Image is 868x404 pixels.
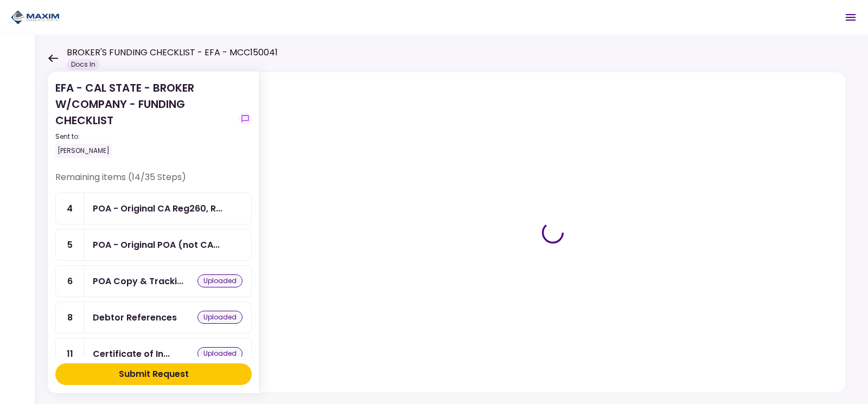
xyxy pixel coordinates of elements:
div: 6 [56,266,84,297]
a: 6POA Copy & Tracking Receiptuploaded [55,265,252,297]
a: 5POA - Original POA (not CA or GA) [55,229,252,261]
img: Partner icon [11,9,60,25]
div: 4 [56,193,84,224]
div: Certificate of Insurance [93,347,170,361]
a: 4POA - Original CA Reg260, Reg256, & Reg4008 [55,193,252,225]
button: Open menu [838,4,864,30]
div: Debtor References [93,311,177,324]
div: EFA - CAL STATE - BROKER W/COMPANY - FUNDING CHECKLIST [55,80,234,158]
div: 11 [56,338,84,369]
button: Submit Request [55,363,252,385]
div: uploaded [197,311,242,324]
h1: BROKER'S FUNDING CHECKLIST - EFA - MCC150041 [67,46,278,59]
div: POA Copy & Tracking Receipt [93,274,183,288]
div: Submit Request [119,368,189,381]
div: 5 [56,229,84,260]
button: show-messages [239,112,252,125]
div: Sent to: [55,132,234,142]
div: Remaining items (14/35 Steps) [55,171,252,193]
a: 8Debtor Referencesuploaded [55,302,252,334]
div: uploaded [197,347,242,360]
div: 8 [56,302,84,333]
a: 11Certificate of Insuranceuploaded [55,338,252,370]
div: POA - Original CA Reg260, Reg256, & Reg4008 [93,202,222,215]
div: [PERSON_NAME] [55,144,112,158]
div: POA - Original POA (not CA or GA) [93,238,220,252]
div: Docs In [67,59,100,70]
div: uploaded [197,274,242,287]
